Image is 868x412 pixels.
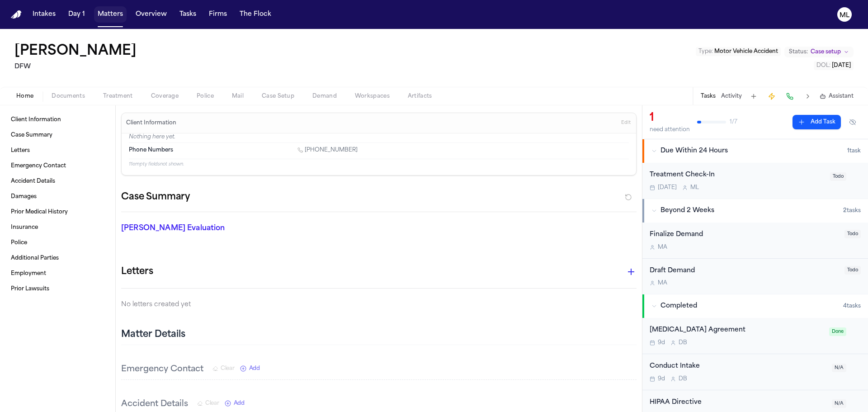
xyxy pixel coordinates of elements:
[197,400,219,407] button: Clear Accident Details
[212,365,235,372] button: Clear Emergency Contact
[721,93,742,100] button: Activity
[29,6,59,23] button: Intakes
[7,113,108,127] a: Client Information
[650,266,839,276] div: Draft Demand
[234,400,245,407] span: Add
[11,224,38,231] span: Insurance
[840,12,849,19] text: ML
[312,93,337,100] span: Demand
[765,90,778,103] button: Create Immediate Task
[650,361,826,372] div: Conduct Intake
[65,6,89,23] button: Day 1
[698,49,713,54] span: Type :
[650,398,826,408] div: HIPAA Directive
[225,400,245,407] button: Add New
[11,132,52,139] span: Case Summary
[7,128,108,142] a: Case Summary
[690,184,699,191] span: M L
[642,139,868,163] button: Due Within 24 Hours1task
[7,143,108,158] a: Letters
[7,266,108,281] a: Employment
[7,159,108,173] a: Emergency Contact
[650,126,690,133] div: need attention
[14,43,137,60] button: Edit matter name
[847,147,861,155] span: 1 task
[11,270,46,277] span: Employment
[11,208,68,216] span: Prior Medical History
[650,111,690,125] div: 1
[121,398,188,411] h3: Accident Details
[784,47,854,57] button: Change status from Case setup
[844,115,861,129] button: Hide completed tasks (⌘⇧H)
[642,318,868,354] div: Open task: Retainer Agreement
[658,244,667,251] span: M A
[236,6,275,23] a: The Flock
[121,328,185,341] h2: Matter Details
[7,205,108,219] a: Prior Medical History
[816,63,830,68] span: DOL :
[129,133,629,142] p: Nothing here yet.
[701,93,716,100] button: Tasks
[642,294,868,318] button: Completed4tasks
[11,116,61,123] span: Client Information
[151,93,179,100] span: Coverage
[121,265,153,279] h1: Letters
[11,193,37,200] span: Damages
[11,239,27,246] span: Police
[11,162,66,170] span: Emergency Contact
[11,10,22,19] a: Home
[650,170,825,180] div: Treatment Check-In
[658,339,665,346] span: 9d
[94,6,127,23] a: Matters
[621,120,631,126] span: Edit
[121,363,203,376] h3: Emergency Contact
[240,365,260,372] button: Add New
[730,118,737,126] span: 1 / 7
[129,147,173,154] span: Phone Numbers
[262,93,294,100] span: Case Setup
[783,90,796,103] button: Make a Call
[658,279,667,287] span: M A
[832,364,846,372] span: N/A
[205,6,231,23] button: Firms
[132,6,170,23] a: Overview
[11,147,30,154] span: Letters
[696,47,781,56] button: Edit Type: Motor Vehicle Accident
[103,93,133,100] span: Treatment
[197,93,214,100] span: Police
[11,10,22,19] img: Finch Logo
[129,161,629,168] p: 11 empty fields not shown.
[176,6,200,23] a: Tasks
[747,90,760,103] button: Add Task
[642,163,868,199] div: Open task: Treatment Check-In
[121,190,190,204] h2: Case Summary
[124,119,178,127] h3: Client Information
[52,93,85,100] span: Documents
[297,147,358,154] a: Call 1 (214) 971-0891
[14,62,140,72] h2: DFW
[121,299,637,310] p: No letters created yet
[618,116,633,130] button: Edit
[843,303,861,310] span: 4 task s
[121,223,286,234] p: [PERSON_NAME] Evaluation
[820,93,854,100] button: Assistant
[7,220,108,235] a: Insurance
[843,207,861,214] span: 2 task s
[14,43,137,60] h1: [PERSON_NAME]
[205,400,219,407] span: Clear
[829,93,854,100] span: Assistant
[642,223,868,259] div: Open task: Finalize Demand
[642,199,868,223] button: Beyond 2 Weeks2tasks
[650,230,839,240] div: Finalize Demand
[7,282,108,296] a: Prior Lawsuits
[844,266,861,275] span: Todo
[679,339,687,346] span: D B
[660,206,714,215] span: Beyond 2 Weeks
[814,61,854,70] button: Edit DOL: 2025-03-24
[832,63,851,68] span: [DATE]
[789,48,808,56] span: Status:
[7,174,108,189] a: Accident Details
[811,48,841,56] span: Case setup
